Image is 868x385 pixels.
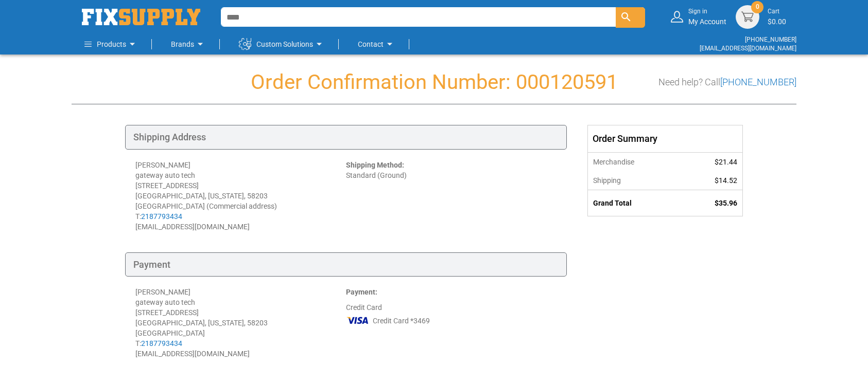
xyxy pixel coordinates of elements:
[768,17,786,26] span: $0.00
[82,9,200,25] a: store logo
[135,160,346,232] div: [PERSON_NAME] gateway auto tech [STREET_ADDRESS] [GEOGRAPHIC_DATA], [US_STATE], 58203 [GEOGRAPHIC...
[346,313,370,328] img: VI
[715,176,737,185] span: $14.52
[125,125,567,150] div: Shipping Address
[588,125,742,152] div: Order Summary
[346,161,404,169] strong: Shipping Method:
[768,7,786,16] small: Cart
[715,199,737,207] span: $35.96
[125,252,567,277] div: Payment
[141,212,182,221] a: 2187793434
[346,288,377,296] strong: Payment:
[688,7,726,26] div: My Account
[700,45,796,52] a: [EMAIL_ADDRESS][DOMAIN_NAME]
[593,199,632,207] strong: Grand Total
[346,287,557,359] div: Credit Card
[588,171,682,190] th: Shipping
[72,71,796,94] h1: Order Confirmation Number: 000120591
[658,77,796,87] h3: Need help? Call
[84,34,138,54] a: Products
[171,34,206,54] a: Brands
[688,7,726,16] small: Sign in
[346,160,557,232] div: Standard (Ground)
[720,77,796,87] a: [PHONE_NUMBER]
[141,339,182,347] a: 2187793434
[745,36,796,43] a: [PHONE_NUMBER]
[82,9,200,25] img: Fix Industrial Supply
[756,3,759,11] span: 0
[239,34,325,54] a: Custom Solutions
[715,158,737,166] span: $21.44
[135,287,346,359] div: [PERSON_NAME] gateway auto tech [STREET_ADDRESS] [GEOGRAPHIC_DATA], [US_STATE], 58203 [GEOGRAPHIC...
[358,34,396,54] a: Contact
[588,152,682,171] th: Merchandise
[373,316,430,326] span: Credit Card *3469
